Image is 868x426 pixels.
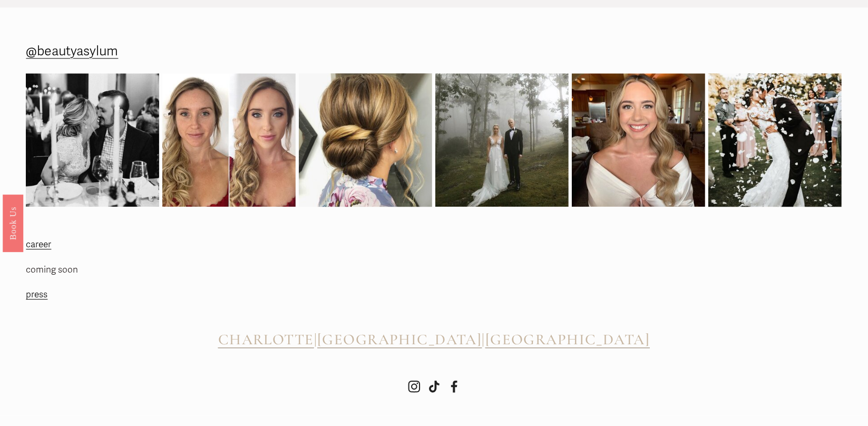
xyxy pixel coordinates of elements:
[26,40,118,63] a: @beautyasylum
[485,331,650,349] a: [GEOGRAPHIC_DATA]
[26,237,51,253] a: career
[572,73,705,207] img: Going into the wedding weekend with some bridal inspo for ya! 💫 @beautyasylum_charlotte #beautyas...
[708,56,842,223] img: 2020 didn&rsquo;t stop this wedding celebration! 🎊😍🎉 @beautyasylum_atlanta #beautyasylum @bridal_...
[3,195,23,252] a: Book Us
[317,331,482,349] a: [GEOGRAPHIC_DATA]
[485,331,650,348] span: [GEOGRAPHIC_DATA]
[428,380,441,393] a: TikTok
[26,287,47,303] a: press
[408,380,421,393] a: Instagram
[218,331,314,348] span: CHARLOTTE
[26,262,226,278] p: coming soon
[317,331,482,348] span: [GEOGRAPHIC_DATA]
[435,73,569,207] img: Picture perfect 💫 @beautyasylum_charlotte @apryl_naylor_makeup #beautyasylum_apryl @uptownfunkyou...
[482,331,485,348] span: |
[218,331,314,349] a: CHARLOTTE
[162,73,296,207] img: It&rsquo;s been a while since we&rsquo;ve shared a before and after! Subtle makeup &amp; romantic...
[299,61,432,219] img: So much pretty from this weekend! Here&rsquo;s one from @beautyasylum_charlotte #beautyasylum @up...
[448,380,461,393] a: Facebook
[314,331,317,348] span: |
[26,73,159,207] img: Rehearsal dinner vibes from Raleigh, NC. We added a subtle braid at the top before we created her...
